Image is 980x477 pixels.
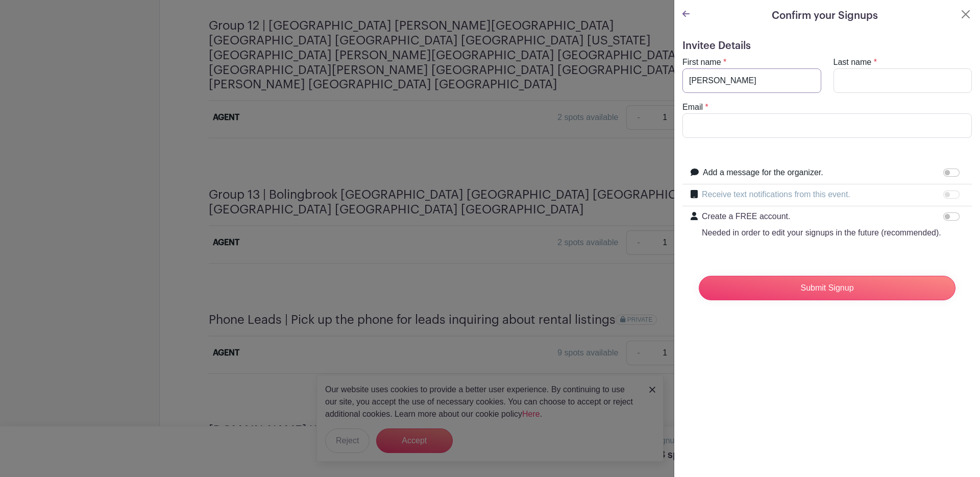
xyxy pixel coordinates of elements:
label: First name [682,56,721,68]
label: Email [682,101,703,113]
label: Add a message for the organizer. [703,166,823,179]
button: Close [960,8,972,20]
h5: Confirm your Signups [772,8,878,23]
p: Needed in order to edit your signups in the future (recommended). [702,227,941,239]
input: Submit Signup [699,276,955,300]
h5: Invitee Details [682,40,972,52]
p: Create a FREE account. [702,210,941,223]
label: Last name [834,56,872,68]
label: Receive text notifications from this event. [702,188,850,201]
